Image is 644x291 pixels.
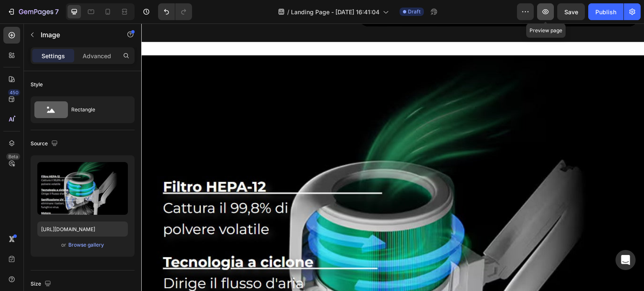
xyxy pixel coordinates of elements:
[141,23,644,291] iframe: Design area
[588,3,623,20] button: Publish
[557,3,585,20] button: Save
[37,221,128,237] input: https://example.com/image.jpg
[8,89,20,96] div: 450
[3,3,62,20] button: 7
[83,52,111,60] p: Advanced
[291,8,379,16] span: Landing Page - [DATE] 16:41:04
[55,7,59,17] p: 7
[595,8,616,16] div: Publish
[37,162,128,215] img: preview-image
[564,8,578,15] span: Save
[68,241,104,249] div: Browse gallery
[42,52,65,60] p: Settings
[31,138,60,149] div: Source
[6,153,20,160] div: Beta
[31,278,53,290] div: Size
[408,8,421,15] span: Draft
[31,81,43,88] div: Style
[615,250,636,270] div: Open Intercom Messenger
[41,30,112,40] p: Image
[158,3,192,20] div: Undo/Redo
[287,8,289,16] span: /
[71,100,122,119] div: Rectangle
[61,240,66,250] span: or
[68,241,104,249] button: Browse gallery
